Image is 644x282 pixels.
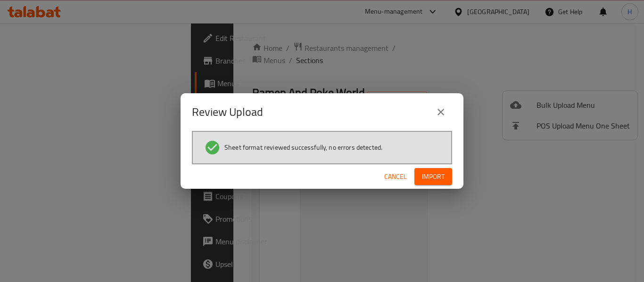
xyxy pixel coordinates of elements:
[384,171,407,183] span: Cancel
[380,168,411,185] button: Cancel
[414,168,452,185] button: Import
[192,105,263,120] h2: Review Upload
[224,143,382,152] span: Sheet format reviewed successfully, no errors detected.
[422,171,445,183] span: Import
[429,101,452,123] button: close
